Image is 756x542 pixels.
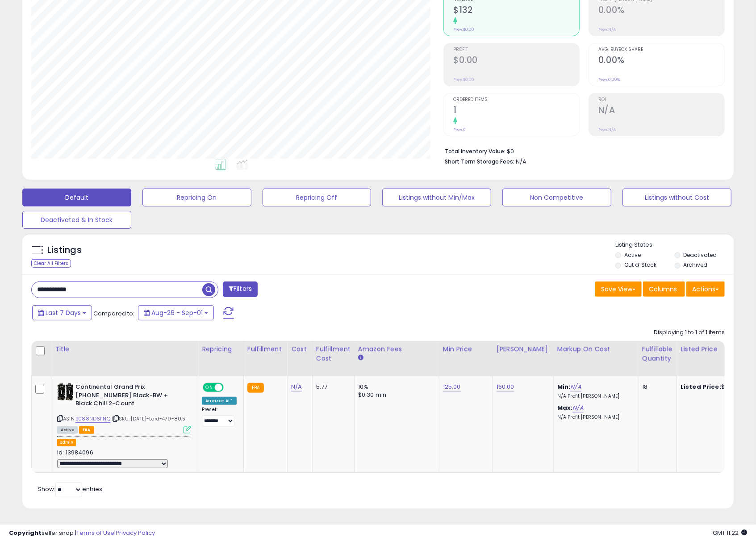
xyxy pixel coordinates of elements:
span: Avg. Buybox Share [598,47,724,52]
b: Continental Grand Prix [PHONE_NUMBER] Black-BW + Black Chili 2-Count [75,383,184,410]
h2: 0.00% [598,55,724,67]
a: 160.00 [497,382,514,391]
a: Terms of Use [76,529,114,537]
small: FBA [247,383,264,393]
button: Deactivated & In Stock [22,211,131,229]
small: Amazon Fees. [358,354,363,362]
div: Preset: [202,407,237,427]
label: Archived [683,261,707,269]
span: Id: 13984096 [57,448,93,457]
button: Repricing On [142,189,251,206]
b: Total Inventory Value: [445,147,505,155]
span: All listings currently available for purchase on Amazon [57,426,78,434]
div: 18 [642,383,670,391]
span: 2025-09-9 11:22 GMT [713,529,747,537]
button: Listings without Min/Max [382,189,491,206]
span: Show: entries [38,485,102,493]
a: B088ND6FNQ [75,415,110,423]
a: Privacy Policy [116,529,155,537]
div: Displaying 1 to 1 of 1 items [654,328,725,337]
div: Fulfillment [247,345,284,354]
b: Min: [557,382,571,391]
img: 51chneJD-SL._SL40_.jpg [57,383,73,401]
p: Listing States: [615,241,734,249]
button: Default [22,189,131,206]
div: $131.85 [681,383,755,391]
b: Listed Price: [681,382,721,391]
div: Fulfillment Cost [316,345,351,363]
div: 10% [358,383,432,391]
label: Active [624,251,641,259]
small: Prev: $0.00 [453,77,474,82]
button: Columns [643,282,685,297]
button: admin [57,439,76,446]
li: $0 [445,145,718,156]
span: Compared to: [93,309,134,318]
button: Save View [595,282,642,297]
div: seller snap | | [9,529,155,538]
span: N/A [516,157,526,166]
h2: $0.00 [453,55,579,67]
h5: Listings [47,244,82,256]
span: Profit [453,47,579,52]
strong: Copyright [9,529,42,537]
small: Prev: 0.00% [598,77,620,82]
label: Deactivated [683,251,717,259]
h2: N/A [598,105,724,117]
button: Aug-26 - Sep-01 [138,305,214,320]
span: FBA [79,426,94,434]
span: Ordered Items [453,97,579,102]
h2: 1 [453,105,579,117]
div: Fulfillable Quantity [642,345,673,363]
span: Last 7 Days [46,308,81,317]
h2: $132 [453,5,579,17]
div: Title [55,345,194,354]
label: Out of Stock [624,261,657,269]
span: | SKU: [DATE]-Lord-479-80.51 [112,415,187,422]
button: Filters [223,282,258,297]
span: Aug-26 - Sep-01 [151,308,203,317]
div: Repricing [202,345,240,354]
div: Clear All Filters [31,259,71,268]
div: ASIN: [57,383,191,433]
th: The percentage added to the cost of goods (COGS) that forms the calculator for Min & Max prices. [553,341,638,376]
h2: 0.00% [598,5,724,17]
p: N/A Profit [PERSON_NAME] [557,414,631,420]
div: Amazon AI * [202,397,237,405]
button: Last 7 Days [32,305,92,320]
div: Cost [291,345,309,354]
b: Max: [557,403,573,412]
span: ON [204,384,215,391]
a: 125.00 [443,382,461,391]
div: [PERSON_NAME] [497,345,550,354]
span: ROI [598,97,724,102]
b: Short Term Storage Fees: [445,158,514,165]
div: Markup on Cost [557,345,635,354]
span: OFF [222,384,237,391]
div: Min Price [443,345,489,354]
a: N/A [572,403,583,412]
small: Prev: $0.00 [453,27,474,32]
button: Listings without Cost [622,189,731,206]
p: N/A Profit [PERSON_NAME] [557,393,631,399]
small: Prev: 0 [453,127,466,132]
a: N/A [291,382,302,391]
button: Non Competitive [502,189,611,206]
small: Prev: N/A [598,127,616,132]
div: $0.30 min [358,391,432,399]
span: Columns [649,285,677,294]
div: 5.77 [316,383,347,391]
div: Amazon Fees [358,345,435,354]
button: Actions [686,282,725,297]
button: Repricing Off [263,189,372,206]
small: Prev: N/A [598,27,616,32]
a: N/A [570,382,581,391]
